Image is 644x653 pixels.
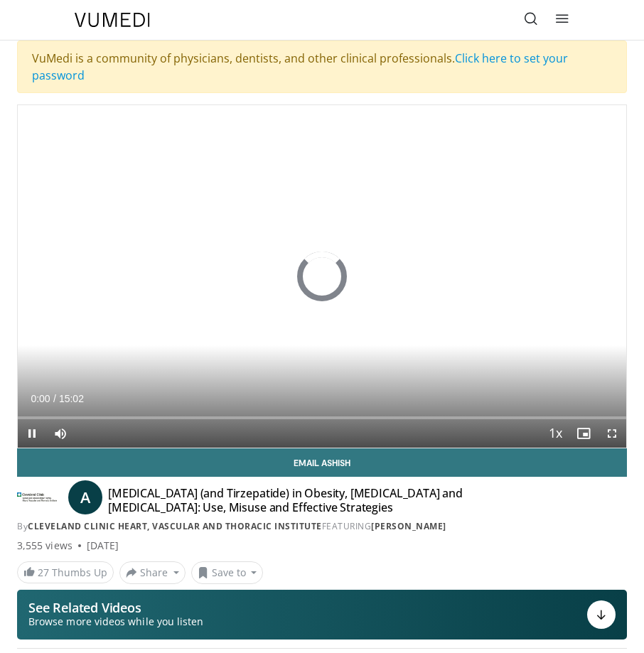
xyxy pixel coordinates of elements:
[541,419,569,448] button: Playback Rate
[59,393,84,404] span: 15:02
[598,419,626,448] button: Fullscreen
[87,539,119,553] div: [DATE]
[17,539,73,553] span: 3,555 views
[28,600,203,615] p: See Related Videos
[108,486,542,514] h4: [MEDICAL_DATA] (and Tirzepatide) in Obesity, [MEDICAL_DATA] and [MEDICAL_DATA]: Use, Misuse and E...
[119,561,186,584] button: Share
[75,13,150,27] img: VuMedi Logo
[68,480,102,514] a: A
[38,566,49,579] span: 27
[17,41,627,93] div: VuMedi is a community of physicians, dentists, and other clinical professionals.
[18,416,626,419] div: Progress Bar
[31,393,50,404] span: 0:00
[17,448,627,477] a: Email Ashish
[371,520,446,532] a: [PERSON_NAME]
[28,520,322,532] a: Cleveland Clinic Heart, Vascular and Thoracic Institute
[28,615,203,629] span: Browse more videos while you listen
[191,561,264,584] button: Save to
[18,105,626,448] video-js: Video Player
[18,419,46,448] button: Pause
[46,419,75,448] button: Mute
[53,393,56,404] span: /
[17,486,57,509] img: Cleveland Clinic Heart, Vascular and Thoracic Institute
[17,590,627,639] button: See Related Videos Browse more videos while you listen
[17,561,114,583] a: 27 Thumbs Up
[17,520,627,533] div: By FEATURING
[569,419,598,448] button: Enable picture-in-picture mode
